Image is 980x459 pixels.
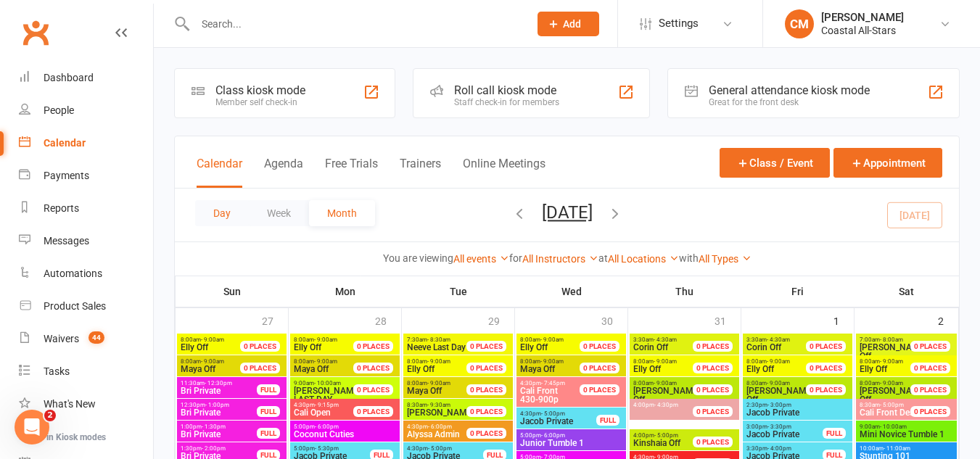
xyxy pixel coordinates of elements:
span: - 11:00am [884,445,910,452]
span: - 9:15pm [315,402,339,408]
button: Agenda [264,157,303,188]
th: Sun [176,276,289,307]
span: - 3:00pm [767,402,791,408]
span: Coconut Cuties [293,430,397,439]
button: [DATE] [542,202,593,223]
span: - 12:30pm [205,380,232,386]
span: Neeve Last Day [407,342,466,352]
div: FULL [257,428,280,439]
span: - 10:00am [314,380,341,386]
div: 29 [488,308,514,332]
span: 8:00am [180,358,258,365]
span: Elly Off [407,364,435,374]
span: Add [563,18,581,30]
span: Maya Off [407,386,442,396]
span: Bri Private [180,408,258,417]
div: 0 PLACES [806,363,846,373]
span: - 9:00am [654,358,677,365]
span: 44 [88,331,104,344]
span: 3:30am [746,336,823,343]
div: Class kiosk mode [215,83,305,97]
a: People [19,94,153,127]
span: - 2:00pm [202,445,226,452]
span: 8:30am [859,402,928,408]
a: What's New [19,388,153,421]
a: Automations [19,257,153,290]
strong: You are viewing [383,252,453,264]
span: - 6:00pm [428,423,452,430]
span: Cali Front Desk [860,408,918,418]
span: Elly Off [860,364,887,374]
div: 0 PLACES [693,437,733,447]
div: 0 PLACES [693,341,733,352]
span: Bri Private [180,430,258,439]
div: Coastal All-Stars [821,24,904,37]
button: Calendar [197,157,242,188]
div: Tasks [44,365,70,377]
div: Calendar [44,137,86,149]
div: 0 PLACES [353,363,393,373]
th: Fri [741,276,855,307]
div: Messages [44,235,89,247]
span: 1:00pm [180,423,258,430]
span: - 9:00am [880,358,903,365]
iframe: Intercom live chat [15,410,49,444]
span: 3:30am [633,336,710,343]
span: 10:00am [859,445,954,452]
th: Thu [628,276,741,307]
span: Corin Off [633,342,668,352]
div: 30 [601,308,627,332]
span: Elly Off [746,364,774,374]
th: Wed [515,276,628,307]
span: - 5:00pm [654,432,678,439]
span: 7:00am [859,336,928,343]
button: Day [195,200,249,226]
div: Waivers [44,333,79,344]
span: [PERSON_NAME] Off [746,386,814,405]
div: 0 PLACES [240,363,280,373]
div: Member self check-in [215,97,305,107]
div: 0 PLACES [693,363,733,373]
span: Mini Novice Tumble 1 [859,430,954,439]
span: - 9:00am [201,358,224,365]
div: 0 PLACES [580,384,619,395]
span: 9:00am [293,380,371,386]
div: 0 PLACES [910,341,950,352]
span: - 4:30pm [654,402,678,408]
span: [PERSON_NAME] LAST DAY [294,386,361,405]
span: 8:00am [406,358,484,365]
span: 8:00am [859,358,928,365]
span: - 3:30pm [767,423,791,430]
div: Roll call kiosk mode [454,83,559,97]
span: - 9:00am [767,380,790,386]
a: Waivers 44 [19,323,153,355]
span: - 10:00am [880,423,907,430]
div: 0 PLACES [466,428,506,439]
div: 0 PLACES [693,384,733,395]
span: - 1:00pm [205,402,229,408]
a: Clubworx [17,15,54,51]
span: 4:00pm [633,402,710,408]
input: Search... [191,14,519,34]
span: Bri Private [180,386,258,395]
span: - 1:30pm [202,423,226,430]
a: Dashboard [19,62,153,94]
span: 1:30pm [180,445,258,452]
a: All Types [699,253,752,265]
span: - 9:30am [427,402,450,408]
span: 12:30pm [180,402,258,408]
span: - 4:30am [767,336,790,343]
span: 8:30am [406,402,484,408]
span: Corin Off [746,342,781,352]
th: Tue [402,276,515,307]
span: Kinshaia Off [633,438,680,448]
span: Jacob Private [746,430,823,439]
span: 8:00am [746,358,823,365]
div: FULL [596,415,619,426]
a: Product Sales [19,290,153,323]
span: - 9:00am [314,358,337,365]
span: [PERSON_NAME] Off [860,386,927,405]
span: Cali Open [294,408,331,418]
div: 2 [938,308,958,332]
span: 4:30pm [406,445,484,452]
